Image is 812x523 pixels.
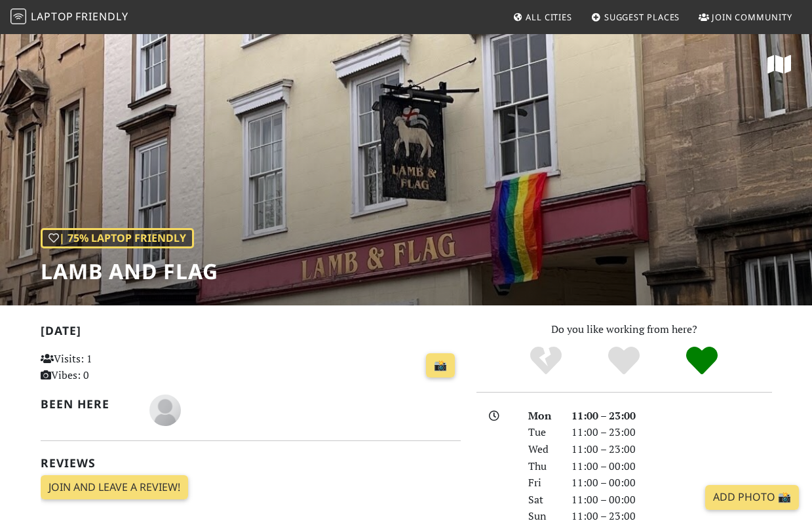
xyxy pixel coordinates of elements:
[520,492,564,509] div: Sat
[564,492,780,509] div: 11:00 – 00:00
[705,485,799,510] a: Add Photo 📸
[526,11,572,23] span: All Cities
[41,475,188,500] a: Join and leave a review!
[149,402,181,416] span: Sio W
[75,9,128,24] span: Friendly
[520,475,564,492] div: Fri
[426,353,455,378] a: 📸
[712,11,792,23] span: Join Community
[41,324,461,343] h2: [DATE]
[585,345,663,378] div: Yes
[41,351,170,384] p: Visits: 1 Vibes: 0
[41,228,194,249] div: | 75% Laptop Friendly
[520,458,564,475] div: Thu
[41,456,461,470] h2: Reviews
[520,408,564,425] div: Mon
[520,441,564,458] div: Wed
[31,9,73,24] span: Laptop
[41,397,134,411] h2: Been here
[10,6,128,29] a: LaptopFriendly LaptopFriendly
[520,424,564,441] div: Tue
[10,9,26,24] img: LaptopFriendly
[476,321,772,338] p: Do you like working from here?
[663,345,741,378] div: Definitely!
[586,5,686,29] a: Suggest Places
[564,424,780,441] div: 11:00 – 23:00
[564,475,780,492] div: 11:00 – 00:00
[693,5,798,29] a: Join Community
[507,345,585,378] div: No
[564,408,780,425] div: 11:00 – 23:00
[564,458,780,475] div: 11:00 – 00:00
[507,5,577,29] a: All Cities
[41,259,218,284] h1: Lamb and Flag
[564,441,780,458] div: 11:00 – 23:00
[149,395,181,426] img: blank-535327c66bd565773addf3077783bbfce4b00ec00e9fd257753287c682c7fa38.png
[604,11,680,23] span: Suggest Places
